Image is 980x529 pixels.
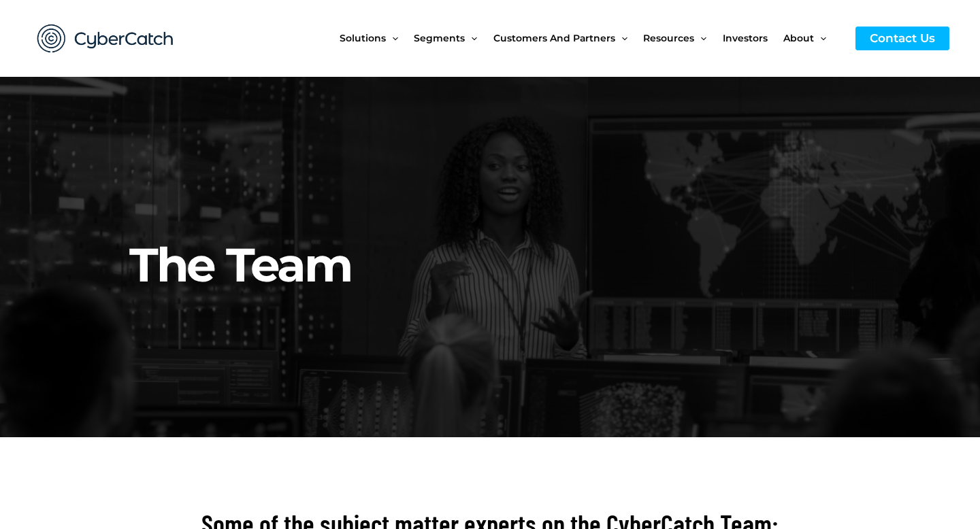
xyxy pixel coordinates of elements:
[694,10,706,67] span: Menu Toggle
[414,10,465,67] span: Segments
[129,113,861,296] h2: The Team
[723,10,783,67] a: Investors
[24,10,187,67] img: CyberCatch
[783,10,814,67] span: About
[340,10,842,67] nav: Site Navigation: New Main Menu
[814,10,826,67] span: Menu Toggle
[855,27,949,50] a: Contact Us
[723,10,768,67] span: Investors
[615,10,627,67] span: Menu Toggle
[465,10,477,67] span: Menu Toggle
[386,10,398,67] span: Menu Toggle
[493,10,615,67] span: Customers and Partners
[643,10,694,67] span: Resources
[340,10,386,67] span: Solutions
